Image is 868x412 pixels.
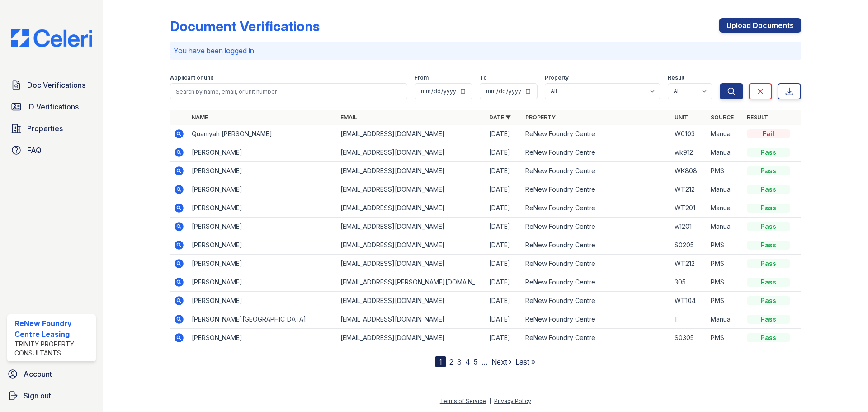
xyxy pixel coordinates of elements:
a: Property [525,114,556,121]
a: ID Verifications [7,98,96,116]
div: Pass [747,315,790,324]
a: Source [711,114,734,121]
td: S0205 [671,236,707,255]
td: [PERSON_NAME] [188,143,337,162]
div: | [489,398,491,404]
label: Property [545,74,569,81]
td: PMS [707,236,743,255]
span: Sign out [24,390,51,401]
td: Manual [707,218,743,236]
a: Doc Verifications [7,76,96,94]
td: WT104 [671,292,707,310]
td: [DATE] [486,143,522,162]
td: WT201 [671,199,707,218]
td: ReNew Foundry Centre [522,310,670,329]
td: [DATE] [486,292,522,310]
td: [PERSON_NAME] [188,180,337,199]
td: [PERSON_NAME] [188,162,337,180]
td: ReNew Foundry Centre [522,199,670,218]
div: Pass [747,148,790,157]
span: Properties [27,123,63,134]
div: Pass [747,185,790,194]
td: [EMAIL_ADDRESS][DOMAIN_NAME] [337,236,486,255]
td: WT212 [671,255,707,273]
td: 1 [671,310,707,329]
div: Pass [747,204,790,213]
label: Applicant or unit [170,74,213,81]
td: [DATE] [486,218,522,236]
td: [DATE] [486,180,522,199]
td: [EMAIL_ADDRESS][DOMAIN_NAME] [337,162,486,180]
td: [EMAIL_ADDRESS][DOMAIN_NAME] [337,310,486,329]
p: You have been logged in [174,45,797,56]
td: PMS [707,255,743,273]
td: [DATE] [486,199,522,218]
a: Sign out [4,387,99,405]
td: ReNew Foundry Centre [522,273,670,292]
div: Pass [747,278,790,287]
span: Doc Verifications [27,80,85,90]
td: w1201 [671,218,707,236]
td: Manual [707,180,743,199]
a: 2 [449,357,453,366]
td: [EMAIL_ADDRESS][DOMAIN_NAME] [337,218,486,236]
td: [EMAIL_ADDRESS][DOMAIN_NAME] [337,329,486,347]
div: Fail [747,129,790,138]
td: [DATE] [486,236,522,255]
div: Pass [747,166,790,175]
td: [PERSON_NAME] [188,236,337,255]
td: ReNew Foundry Centre [522,143,670,162]
td: [PERSON_NAME][GEOGRAPHIC_DATA] [188,310,337,329]
a: Last » [515,357,535,366]
td: [PERSON_NAME] [188,199,337,218]
div: Pass [747,259,790,268]
td: [PERSON_NAME] [188,273,337,292]
input: Search by name, email, or unit number [170,83,407,99]
td: S0305 [671,329,707,347]
label: From [415,74,429,81]
a: Terms of Service [440,398,486,404]
td: Manual [707,199,743,218]
img: CE_Logo_Blue-a8612792a0a2168367f1c8372b55b34899dd931a85d93a1a3d3e32e68fde9ad4.png [4,29,99,47]
td: [PERSON_NAME] [188,329,337,347]
a: Account [4,365,99,383]
span: … [481,356,488,367]
div: Trinity Property Consultants [14,340,92,358]
td: [EMAIL_ADDRESS][DOMAIN_NAME] [337,255,486,273]
td: PMS [707,162,743,180]
a: Name [192,114,208,121]
td: ReNew Foundry Centre [522,180,670,199]
a: Privacy Policy [494,398,531,404]
td: [PERSON_NAME] [188,218,337,236]
td: [DATE] [486,125,522,143]
td: [EMAIL_ADDRESS][DOMAIN_NAME] [337,143,486,162]
span: FAQ [27,145,42,156]
td: [EMAIL_ADDRESS][DOMAIN_NAME] [337,199,486,218]
a: Upload Documents [719,18,801,33]
a: FAQ [7,141,96,159]
a: Next › [491,357,512,366]
td: ReNew Foundry Centre [522,255,670,273]
td: [DATE] [486,162,522,180]
label: To [480,74,487,81]
td: [PERSON_NAME] [188,292,337,310]
td: [EMAIL_ADDRESS][PERSON_NAME][DOMAIN_NAME] [337,273,486,292]
div: Document Verifications [170,18,320,34]
td: PMS [707,273,743,292]
td: 305 [671,273,707,292]
a: Email [340,114,357,121]
div: ReNew Foundry Centre Leasing [14,318,92,340]
a: 4 [465,357,470,366]
div: 1 [435,356,446,367]
td: [EMAIL_ADDRESS][DOMAIN_NAME] [337,180,486,199]
td: WT212 [671,180,707,199]
td: [EMAIL_ADDRESS][DOMAIN_NAME] [337,125,486,143]
a: Properties [7,119,96,137]
td: Manual [707,143,743,162]
td: ReNew Foundry Centre [522,218,670,236]
td: [DATE] [486,329,522,347]
div: Pass [747,296,790,305]
a: 5 [474,357,478,366]
div: Pass [747,333,790,342]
